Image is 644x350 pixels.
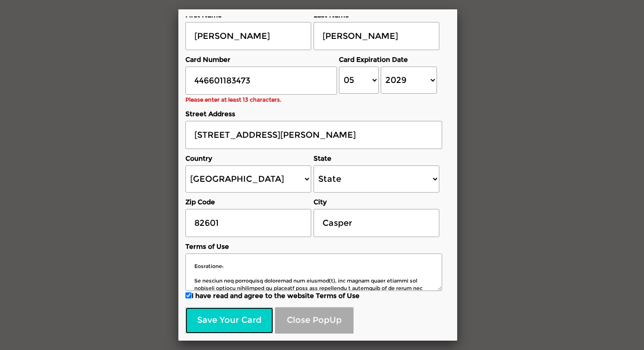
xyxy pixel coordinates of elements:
input: Street Address [185,121,442,149]
label: Terms of Use [185,242,442,251]
input: City [314,209,439,237]
button: Close PopUp [275,307,353,334]
label: City [314,197,439,207]
input: Card Number [185,67,337,95]
label: Card Number [185,55,337,64]
label: Card Expiration Date [339,55,439,64]
button: Save Your Card [185,307,273,334]
label: Zip Code [185,197,311,207]
input: Zip Code [185,209,311,237]
span: Please enter at least 13 characters. [185,95,281,104]
input: I have read and agree to the website Terms of Use [185,292,192,298]
textarea: Loremip do Sitametc Adip, elitsedd ei Temporin Utlab Etd. Magna Aliqu en Adminim veniam quis nos ... [185,253,442,291]
label: Street Address [185,109,442,119]
label: Country [185,154,311,163]
input: Last Name [314,22,439,50]
input: First Name [185,22,311,50]
label: State [314,154,439,163]
label: I have read and agree to the website Terms of Use [185,291,442,300]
